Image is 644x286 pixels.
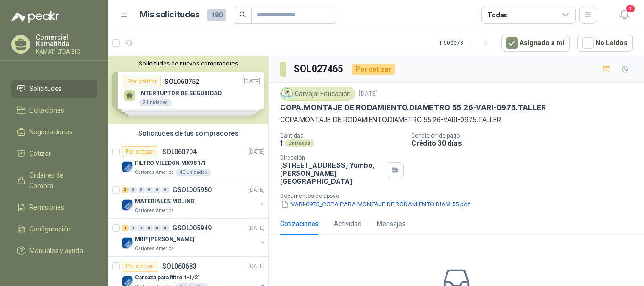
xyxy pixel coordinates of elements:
div: 2 [122,187,129,193]
p: [STREET_ADDRESS] Yumbo , [PERSON_NAME][GEOGRAPHIC_DATA] [280,161,384,185]
div: 0 [154,225,161,231]
div: 0 [138,225,145,231]
button: Solicitudes de nuevos compradores [112,60,264,67]
p: Cartones America [135,169,174,176]
button: Asignado a mi [501,34,570,52]
div: Solicitudes de tus compradores [108,124,268,142]
a: Remisiones [11,198,97,216]
p: Crédito 30 días [411,139,640,147]
div: Por cotizar [122,146,158,157]
p: [DATE] [248,224,264,233]
a: Órdenes de Compra [11,166,97,195]
div: 0 [130,225,137,231]
div: Actividad [334,219,362,229]
span: Manuales y ayuda [29,245,83,256]
div: 0 [130,187,137,193]
div: 40 Unidades [176,169,211,176]
p: MATERIALES MOLINO [135,197,195,206]
p: KAMATI LTDA BIC [36,49,97,55]
a: Cotizar [11,145,97,163]
p: SOL060683 [162,263,197,270]
div: 0 [146,225,153,231]
a: 2 0 0 0 0 0 GSOL005950[DATE] Company LogoMATERIALES MOLINOCartones America [122,184,266,214]
p: MRP [PERSON_NAME] [135,235,194,244]
div: 0 [146,187,153,193]
p: FILTRO VILEDON MX98 1/1 [135,159,206,168]
p: Carcaza para filtro 1-1/2" [135,273,200,282]
p: [DATE] [359,90,378,98]
div: 0 [138,187,145,193]
div: 0 [154,187,161,193]
span: search [239,11,246,18]
div: Por cotizar [352,64,395,75]
button: VARI-0975_COPA PARA MONTAJE DE RODAMIENTO DIAM 55.pdf [280,199,471,209]
button: No Leídos [577,34,633,52]
span: 1 [625,4,636,13]
p: GSOL005950 [173,187,212,193]
div: 3 [122,225,129,231]
p: Cantidad [280,132,404,139]
img: Company Logo [282,89,292,99]
p: [DATE] [248,186,264,195]
img: Logo peakr [11,11,59,23]
a: Por cotizarSOL060704[DATE] Company LogoFILTRO VILEDON MX98 1/1Cartones America40 Unidades [108,142,268,180]
p: [DATE] [248,147,264,156]
div: Carvajal Educación [280,87,355,101]
span: Cotizar [29,148,51,159]
p: COPA.MONTAJE DE RODAMIENTO.DIAMETRO 55.26-VARI-0975.TALLER [280,114,633,125]
span: Licitaciones [29,105,64,115]
p: 1 [280,139,283,147]
span: Órdenes de Compra [29,170,88,191]
p: Cartones America [135,245,174,253]
img: Company Logo [122,237,133,249]
div: 0 [162,225,169,231]
button: 1 [616,7,633,24]
div: Todas [487,10,507,20]
span: Remisiones [29,202,64,212]
a: Negociaciones [11,123,97,141]
div: Cotizaciones [280,219,319,229]
p: Condición de pago [411,132,640,139]
span: Configuración [29,224,71,234]
img: Company Logo [122,199,133,211]
p: Documentos de apoyo [280,193,640,199]
div: Unidades [285,139,314,147]
a: Licitaciones [11,101,97,119]
p: COPA.MONTAJE DE RODAMIENTO.DIAMETRO 55.26-VARI-0975.TALLER [280,103,546,113]
span: Solicitudes [29,83,62,94]
p: Dirección [280,155,384,161]
h3: SOL027465 [294,62,344,76]
p: Comercial Kamatiltda [36,34,97,47]
a: Solicitudes [11,80,97,98]
div: Por cotizar [122,261,158,272]
div: Solicitudes de nuevos compradoresPor cotizarSOL060752[DATE] INTERRUPTOR DE SEGURIDAD2 UnidadesPor... [108,56,268,124]
div: Mensajes [377,219,405,229]
div: 0 [162,187,169,193]
h1: Mis solicitudes [140,8,200,22]
div: 1 - 50 de 78 [439,35,494,50]
a: 3 0 0 0 0 0 GSOL005949[DATE] Company LogoMRP [PERSON_NAME]Cartones America [122,222,266,253]
a: Manuales y ayuda [11,242,97,260]
img: Company Logo [122,161,133,172]
span: 180 [207,9,226,21]
p: [DATE] [248,262,264,271]
a: Configuración [11,220,97,238]
span: Negociaciones [29,127,73,137]
p: GSOL005949 [173,225,212,231]
p: Cartones America [135,207,174,214]
p: SOL060704 [162,148,197,155]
